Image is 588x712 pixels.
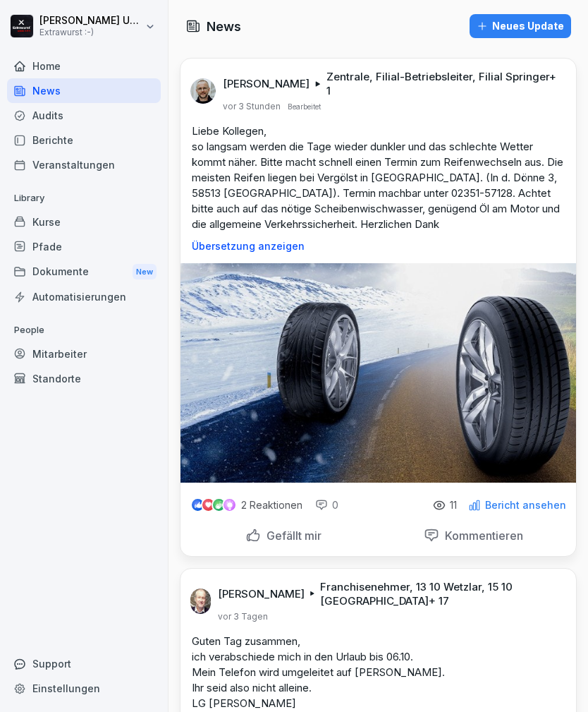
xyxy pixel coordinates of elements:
a: Audits [7,103,161,128]
p: vor 3 Stunden [223,101,281,112]
img: f4fyfhbhdu0xtcfs970xijct.png [190,589,211,614]
p: [PERSON_NAME] Usik [39,15,142,27]
a: Berichte [7,128,161,152]
a: Pfade [7,234,161,259]
img: kv8su8v5xg075qdgi1b7449z.png [180,263,576,483]
img: love [203,500,214,510]
p: Bearbeitet [288,101,321,112]
p: 11 [450,500,457,511]
a: News [7,78,161,103]
a: Einstellungen [7,676,161,701]
p: Übersetzung anzeigen [192,241,565,252]
p: Bericht ansehen [485,500,566,511]
div: Dokumente [7,259,161,285]
p: Liebe Kollegen, so langsam werden die Tage wieder dunkler und das schlechte Wetter kommt näher. B... [192,123,565,232]
p: Franchisenehmer, 13 10 Wetzlar, 15 10 [GEOGRAPHIC_DATA] + 17 [320,580,559,608]
a: Standorte [7,366,161,391]
img: celebrate [213,499,225,511]
img: k5nlqdpwapsdgj89rsfbt2s8.png [190,78,216,104]
p: Gefällt mir [261,529,321,543]
button: Neues Update [470,14,571,38]
p: 2 Reaktionen [241,500,302,511]
p: [PERSON_NAME] [218,587,305,601]
p: Library [7,187,161,210]
a: Veranstaltungen [7,152,161,177]
p: Zentrale, Filial-Betriebsleiter, Filial Springer + 1 [326,70,559,98]
p: Kommentieren [439,529,523,543]
p: [PERSON_NAME] [223,77,310,91]
a: DokumenteNew [7,259,161,285]
div: Support [7,651,161,676]
p: Guten Tag zusammen, ich verabschiede mich in den Urlaub bis 06.10. Mein Telefon wird umgeleitet a... [192,634,565,711]
a: Kurse [7,210,161,234]
p: Extrawurst :-) [39,28,142,37]
div: 0 [315,498,338,512]
a: Automatisierungen [7,284,161,309]
p: People [7,319,161,342]
img: like [192,500,204,511]
a: Home [7,54,161,78]
div: New [133,264,157,280]
img: inspiring [223,499,235,512]
div: Neues Update [477,18,564,34]
a: Mitarbeiter [7,342,161,366]
p: vor 3 Tagen [218,611,268,622]
h1: News [207,17,241,36]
